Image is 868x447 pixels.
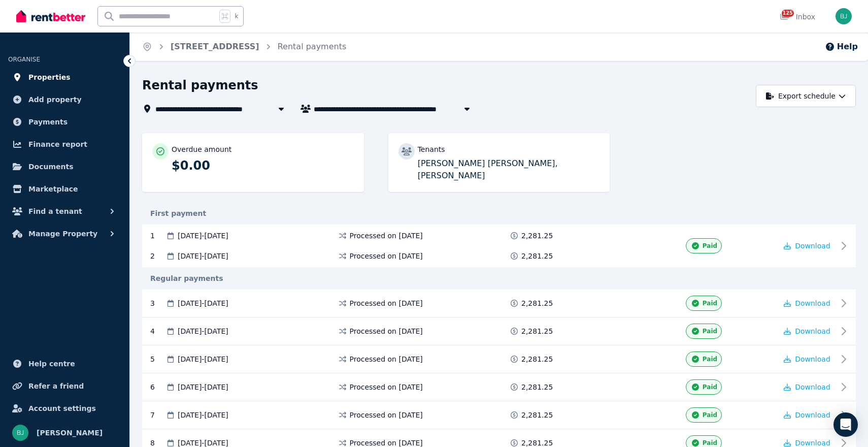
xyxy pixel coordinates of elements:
[150,324,165,339] div: 4
[142,208,856,218] div: First payment
[703,299,717,307] span: Paid
[795,299,830,307] span: Download
[795,439,830,447] span: Download
[28,71,71,83] span: Properties
[795,411,830,419] span: Download
[784,298,830,308] button: Download
[171,42,259,51] a: [STREET_ADDRESS]
[16,9,85,24] img: RentBetter
[833,412,858,437] div: Open Intercom Messenger
[703,242,717,250] span: Paid
[795,327,830,335] span: Download
[150,296,165,311] div: 3
[418,144,445,154] p: Tenants
[780,12,815,22] div: Inbox
[795,355,830,363] span: Download
[172,144,231,154] p: Overdue amount
[8,398,121,419] a: Account settings
[350,354,423,364] span: Processed on [DATE]
[28,138,87,150] span: Finance report
[8,112,121,132] a: Payments
[8,56,40,63] span: ORGANISE
[37,427,103,439] span: [PERSON_NAME]
[8,201,121,221] button: Find a tenant
[825,41,858,53] button: Help
[703,327,717,335] span: Paid
[178,410,228,420] span: [DATE] - [DATE]
[28,93,82,106] span: Add property
[784,326,830,336] button: Download
[150,251,165,261] div: 2
[28,205,82,217] span: Find a tenant
[521,382,553,392] span: 2,281.25
[172,157,354,174] p: $0.00
[8,376,121,396] a: Refer a friend
[8,156,121,177] a: Documents
[521,231,553,241] span: 2,281.25
[28,161,74,173] span: Documents
[178,326,228,336] span: [DATE] - [DATE]
[784,382,830,392] button: Download
[28,228,97,240] span: Manage Property
[28,380,84,392] span: Refer a friend
[795,242,830,250] span: Download
[418,157,600,182] p: [PERSON_NAME] [PERSON_NAME], [PERSON_NAME]
[784,241,830,251] button: Download
[350,251,423,261] span: Processed on [DATE]
[28,358,75,370] span: Help centre
[350,326,423,336] span: Processed on [DATE]
[130,33,358,61] nav: Breadcrumb
[8,89,121,110] a: Add property
[8,67,121,87] a: Properties
[350,382,423,392] span: Processed on [DATE]
[521,410,553,420] span: 2,281.25
[521,326,553,336] span: 2,281.25
[756,85,856,107] button: Export schedule
[350,410,423,420] span: Processed on [DATE]
[521,251,553,261] span: 2,281.25
[28,402,96,414] span: Account settings
[703,355,717,363] span: Paid
[12,425,28,441] img: Bom Jin
[8,179,121,199] a: Marketplace
[836,8,852,24] img: Bom Jin
[28,183,78,195] span: Marketplace
[178,298,228,308] span: [DATE] - [DATE]
[178,251,228,261] span: [DATE] - [DATE]
[703,411,717,419] span: Paid
[28,116,68,128] span: Payments
[784,354,830,364] button: Download
[178,231,228,241] span: [DATE] - [DATE]
[178,382,228,392] span: [DATE] - [DATE]
[350,298,423,308] span: Processed on [DATE]
[350,231,423,241] span: Processed on [DATE]
[150,352,165,367] div: 5
[178,354,228,364] span: [DATE] - [DATE]
[782,10,794,17] span: 125
[235,12,238,20] span: k
[784,410,830,420] button: Download
[150,379,165,395] div: 6
[703,439,717,447] span: Paid
[142,77,258,93] h1: Rental payments
[8,223,121,244] button: Manage Property
[521,354,553,364] span: 2,281.25
[795,383,830,391] span: Download
[142,273,856,283] div: Regular payments
[703,383,717,391] span: Paid
[150,407,165,423] div: 7
[8,354,121,374] a: Help centre
[278,42,347,51] a: Rental payments
[150,231,165,241] div: 1
[8,134,121,154] a: Finance report
[521,298,553,308] span: 2,281.25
